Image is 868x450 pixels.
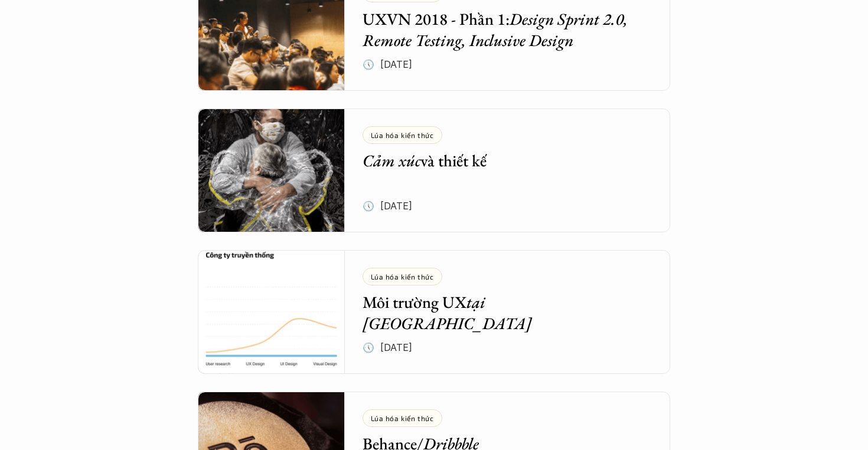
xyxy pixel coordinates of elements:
[198,250,670,374] a: Lúa hóa kiến thứcMôi trường UXtại [GEOGRAPHIC_DATA]🕔 [DATE]
[363,8,631,51] em: Design Sprint 2.0, Remote Testing, Inclusive Design
[363,291,635,334] h5: Môi trường UX
[371,131,434,139] p: Lúa hóa kiến thức
[363,339,412,356] p: 🕔 [DATE]
[371,414,434,422] p: Lúa hóa kiến thức
[363,8,635,51] h5: UXVN 2018 - Phần 1:
[363,150,635,171] h5: và thiết kế
[198,109,670,232] a: Lúa hóa kiến thứcCảm xúcvà thiết kế🕔 [DATE]
[363,197,412,215] p: 🕔 [DATE]
[371,272,434,281] p: Lúa hóa kiến thức
[363,291,531,334] em: tại [GEOGRAPHIC_DATA]
[363,150,420,171] em: Cảm xúc
[363,55,412,73] p: 🕔 [DATE]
